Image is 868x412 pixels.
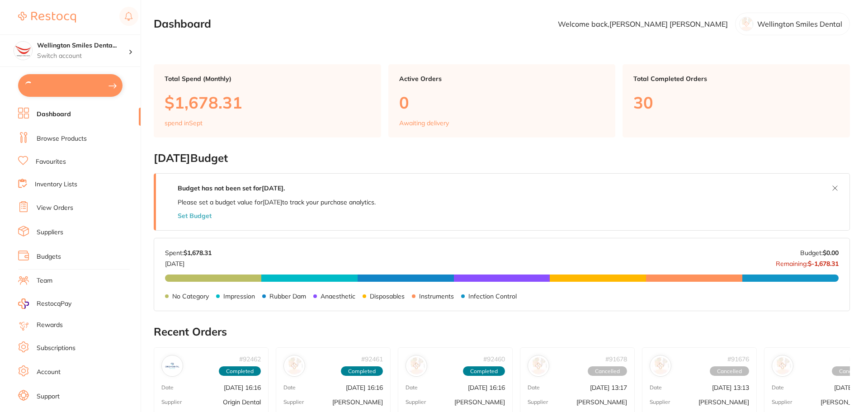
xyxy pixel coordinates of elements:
[406,384,418,391] p: Date
[37,344,75,353] a: Subscriptions
[37,41,128,50] h4: Wellington Smiles Dental
[361,355,383,363] p: # 92461
[37,252,61,261] a: Budgets
[772,399,792,405] p: Supplier
[223,398,261,406] p: Origin Dental
[219,366,261,376] span: Completed
[37,110,71,119] a: Dashboard
[283,399,304,405] p: Supplier
[332,398,383,406] p: [PERSON_NAME]
[239,355,261,363] p: # 92462
[650,399,670,405] p: Supplier
[18,7,76,28] a: Restocq Logo
[37,299,71,308] span: RestocqPay
[161,399,182,405] p: Supplier
[823,249,839,257] strong: $0.00
[463,366,505,376] span: Completed
[408,357,425,374] img: Adam Dental
[419,293,454,300] p: Instruments
[178,212,212,219] button: Set Budget
[154,18,211,30] h2: Dashboard
[399,119,449,127] p: Awaiting delivery
[37,392,60,401] a: Support
[165,75,370,82] p: Total Spend (Monthly)
[590,384,627,391] p: [DATE] 13:17
[37,52,128,61] p: Switch account
[576,398,627,406] p: [PERSON_NAME]
[36,157,66,166] a: Favourites
[528,399,548,405] p: Supplier
[776,256,839,267] p: Remaining:
[399,93,605,112] p: 0
[588,366,627,376] span: Cancelled
[406,399,426,405] p: Supplier
[37,321,63,330] a: Rewards
[14,42,32,60] img: Wellington Smiles Dental
[388,64,616,137] a: Active Orders0Awaiting delivery
[558,20,728,28] p: Welcome back, [PERSON_NAME] [PERSON_NAME]
[530,357,547,374] img: Adam Dental
[652,357,669,374] img: Adam Dental
[399,75,605,82] p: Active Orders
[605,355,627,363] p: # 91678
[37,276,52,285] a: Team
[757,20,842,28] p: Wellington Smiles Dental
[165,119,203,127] p: spend in Sept
[18,298,29,309] img: RestocqPay
[454,398,505,406] p: [PERSON_NAME]
[37,228,63,237] a: Suppliers
[165,256,212,267] p: [DATE]
[172,293,209,300] p: No Category
[808,260,839,268] strong: $-1,678.31
[164,357,181,374] img: Origin Dental
[633,93,839,112] p: 30
[161,384,174,391] p: Date
[18,12,76,23] img: Restocq Logo
[633,75,839,82] p: Total Completed Orders
[35,180,77,189] a: Inventory Lists
[286,357,303,374] img: Henry Schein Halas
[223,293,255,300] p: Impression
[370,293,405,300] p: Disposables
[178,184,285,192] strong: Budget has not been set for [DATE] .
[321,293,355,300] p: Anaesthetic
[727,355,749,363] p: # 91676
[165,93,370,112] p: $1,678.31
[774,357,791,374] img: Henry Schein Halas
[37,134,87,143] a: Browse Products
[283,384,296,391] p: Date
[346,384,383,391] p: [DATE] 16:16
[468,293,517,300] p: Infection Control
[341,366,383,376] span: Completed
[483,355,505,363] p: # 92460
[178,199,376,206] p: Please set a budget value for [DATE] to track your purchase analytics.
[154,326,850,338] h2: Recent Orders
[772,384,784,391] p: Date
[184,249,212,257] strong: $1,678.31
[468,384,505,391] p: [DATE] 16:16
[623,64,850,137] a: Total Completed Orders30
[528,384,540,391] p: Date
[712,384,749,391] p: [DATE] 13:13
[269,293,306,300] p: Rubber Dam
[37,204,73,213] a: View Orders
[165,249,212,256] p: Spent:
[224,384,261,391] p: [DATE] 16:16
[18,298,71,309] a: RestocqPay
[650,384,662,391] p: Date
[698,398,749,406] p: [PERSON_NAME]
[154,152,850,165] h2: [DATE] Budget
[37,368,61,377] a: Account
[800,249,839,256] p: Budget:
[154,64,381,137] a: Total Spend (Monthly)$1,678.31spend inSept
[710,366,749,376] span: Cancelled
